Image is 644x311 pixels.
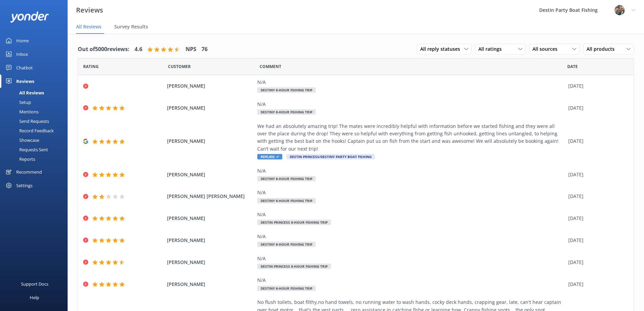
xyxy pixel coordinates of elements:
span: [PERSON_NAME] [167,281,254,288]
span: Destiny 6-Hour Fishing Trip [257,198,316,203]
a: Send Requests [4,116,68,126]
div: N/A [257,79,565,86]
div: [DATE] [568,259,625,266]
div: [DATE] [568,215,625,222]
span: Destiny 6-Hour Fishing Trip [257,286,316,291]
a: Mentions [4,107,68,116]
h4: 4.6 [135,45,142,54]
div: N/A [257,255,565,262]
h4: Out of 5000 reviews: [78,45,129,54]
div: [DATE] [568,137,625,145]
div: [DATE] [568,237,625,244]
div: [DATE] [568,193,625,200]
a: Reports [4,154,68,164]
div: Recommend [16,165,42,179]
span: [PERSON_NAME] [167,237,254,244]
span: Destin Princess 6-Hour Fishing Trip [257,220,331,225]
span: All products [587,45,619,53]
a: Showcase [4,135,68,145]
span: Survey Results [114,23,148,30]
div: [DATE] [568,171,625,178]
div: N/A [257,101,565,108]
div: [DATE] [568,104,625,112]
div: Support Docs [21,277,48,291]
h4: NPS [186,45,196,54]
a: Setup [4,97,68,107]
img: yonder-white-logo.png [10,12,49,23]
span: Destiny 6-Hour Fishing Trip [257,176,316,181]
span: All Reviews [76,23,101,30]
a: Record Feedback [4,126,68,135]
div: Showcase [4,135,39,145]
div: Settings [16,179,32,192]
div: Home [16,34,29,47]
a: All Reviews [4,88,68,97]
div: N/A [257,189,565,196]
span: Destin Princess/Destiny Party Boat Fishing [286,154,375,159]
div: N/A [257,276,565,284]
div: Record Feedback [4,126,54,135]
span: [PERSON_NAME] [167,259,254,266]
div: Reviews [16,74,34,88]
div: Reports [4,154,35,164]
span: All ratings [478,45,506,53]
div: N/A [257,167,565,175]
div: [DATE] [568,82,625,90]
span: [PERSON_NAME] [167,171,254,178]
span: Date [168,63,191,70]
div: Setup [4,97,31,107]
div: Send Requests [4,116,49,126]
div: Chatbot [16,61,33,74]
span: All reply statuses [420,45,464,53]
span: Destiny 6-Hour Fishing Trip [257,87,316,93]
div: All Reviews [4,88,44,97]
div: We had an absolutely amazing trip! The mates were incredibly helpful with information before we s... [257,123,565,153]
span: [PERSON_NAME] [167,104,254,112]
span: Destiny 6-Hour Fishing Trip [257,109,316,115]
h3: Reviews [76,5,103,16]
div: Help [30,291,39,304]
span: Destin Princess 8-Hour Fishing Trip [257,264,331,269]
span: Date [83,63,99,70]
span: Question [260,63,281,70]
span: Replied [257,154,282,159]
span: [PERSON_NAME] [PERSON_NAME] [167,193,254,200]
div: N/A [257,233,565,240]
span: [PERSON_NAME] [167,215,254,222]
h4: 76 [201,45,208,54]
span: Destiny 6-Hour Fishing Trip [257,242,316,247]
span: All sources [532,45,562,53]
span: [PERSON_NAME] [167,82,254,90]
div: Mentions [4,107,39,116]
div: Inbox [16,47,28,61]
div: [DATE] [568,281,625,288]
img: 250-1666038197.jpg [615,5,625,15]
span: [PERSON_NAME] [167,137,254,145]
a: Requests Sent [4,145,68,154]
div: N/A [257,211,565,218]
span: Date [567,63,578,70]
div: Requests Sent [4,145,48,154]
